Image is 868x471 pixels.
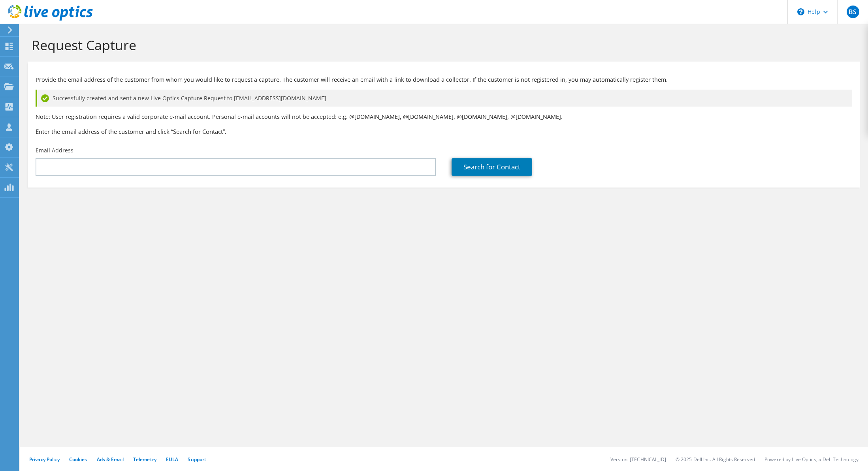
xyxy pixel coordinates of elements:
h3: Enter the email address of the customer and click “Search for Contact”. [36,127,852,136]
li: Powered by Live Optics, a Dell Technology [764,456,859,463]
a: Cookies [69,456,87,463]
a: Telemetry [133,456,156,463]
a: Ads & Email [97,456,124,463]
h1: Request Capture [32,37,852,53]
li: Version: [TECHNICAL_ID] [610,456,666,463]
span: Successfully created and sent a new Live Optics Capture Request to [EMAIL_ADDRESS][DOMAIN_NAME] [53,94,326,103]
li: © 2025 Dell Inc. All Rights Reserved [676,456,755,463]
a: EULA [166,456,178,463]
span: BS [847,6,859,18]
p: Note: User registration requires a valid corporate e-mail account. Personal e-mail accounts will ... [36,113,852,121]
a: Search for Contact [452,158,532,176]
a: Privacy Policy [29,456,60,463]
label: Email Address [36,146,73,154]
svg: \n [797,8,804,15]
a: Support [188,456,206,463]
p: Provide the email address of the customer from whom you would like to request a capture. The cust... [36,75,852,84]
